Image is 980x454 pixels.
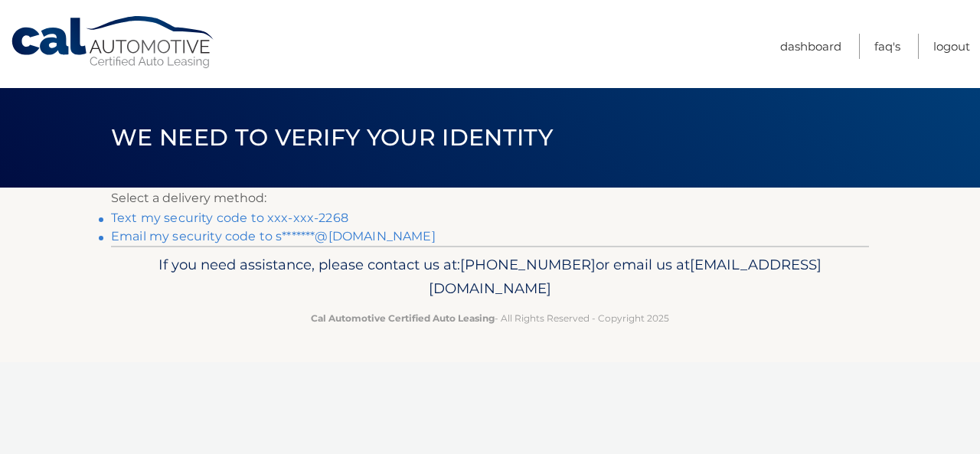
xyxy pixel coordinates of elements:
[874,34,900,59] a: FAQ's
[111,123,553,152] span: We need to verify your identity
[311,312,495,324] strong: Cal Automotive Certified Auto Leasing
[780,34,841,59] a: Dashboard
[111,211,348,225] a: Text my security code to xxx-xxx-2268
[111,229,436,243] a: Email my security code to s*******@[DOMAIN_NAME]
[460,256,596,273] span: [PHONE_NUMBER]
[933,34,970,59] a: Logout
[121,253,859,302] p: If you need assistance, please contact us at: or email us at
[121,310,859,326] p: - All Rights Reserved - Copyright 2025
[10,15,217,70] a: Cal Automotive
[111,188,869,209] p: Select a delivery method:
